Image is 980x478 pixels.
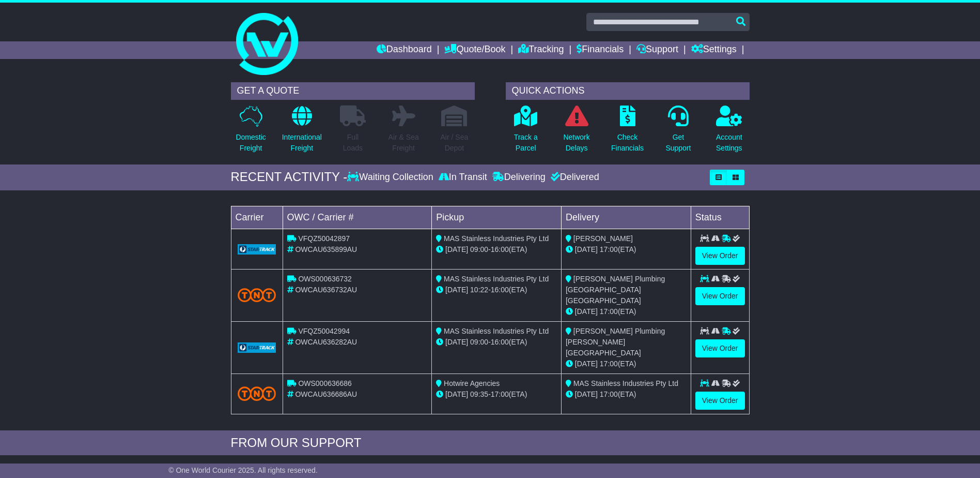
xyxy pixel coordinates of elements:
span: [DATE] [575,360,598,368]
span: [DATE] [575,245,598,253]
td: Pickup [432,206,562,229]
div: - (ETA) [436,337,557,348]
div: GET A QUOTE [231,82,475,100]
a: NetworkDelays [563,105,590,159]
span: [DATE] [445,390,468,398]
span: © One World Courier 2025. All rights reserved. [168,466,318,474]
img: TNT_Domestic.png [238,386,276,400]
p: Network Delays [563,132,589,154]
td: Delivery [561,206,691,229]
span: MAS Stainless Industries Pty Ltd [444,327,549,335]
p: Track a Parcel [514,132,538,154]
span: Hotwire Agencies [444,379,500,387]
p: Full Loads [340,132,366,154]
p: International Freight [282,132,322,154]
div: (ETA) [566,306,687,317]
span: OWS000636732 [298,275,352,283]
div: RECENT ACTIVITY - [231,170,348,185]
span: OWCAU636732AU [295,286,357,294]
a: GetSupport [665,105,691,159]
span: 16:00 [491,286,509,294]
a: Quote/Book [444,41,505,59]
span: OWCAU636686AU [295,390,357,398]
span: OWCAU635899AU [295,245,357,253]
p: Check Financials [611,132,644,154]
span: [DATE] [445,338,468,346]
img: GetCarrierServiceLogo [238,342,276,353]
a: DomesticFreight [235,105,266,159]
span: [PERSON_NAME] [573,234,633,243]
p: Air / Sea Depot [441,132,469,154]
img: TNT_Domestic.png [238,288,276,302]
span: 17:00 [600,360,618,368]
a: Financials [577,41,624,59]
p: Air & Sea Freight [388,132,419,154]
span: [DATE] [575,390,598,398]
p: Get Support [665,132,691,154]
div: In Transit [436,172,490,183]
a: View Order [695,392,745,410]
td: OWC / Carrier # [283,206,432,229]
span: OWCAU636282AU [295,338,357,346]
a: View Order [695,339,745,357]
div: - (ETA) [436,244,557,255]
span: 16:00 [491,245,509,253]
span: VFQZ50042897 [298,234,350,243]
span: 09:00 [470,245,488,253]
div: Delivering [490,172,548,183]
div: Waiting Collection [347,172,435,183]
div: (ETA) [566,358,687,369]
span: 09:35 [470,390,488,398]
div: (ETA) [566,244,687,255]
a: Track aParcel [514,105,538,159]
a: View Order [695,287,745,305]
a: InternationalFreight [282,105,322,159]
span: 16:00 [491,338,509,346]
div: (ETA) [566,389,687,400]
span: 10:22 [470,286,488,294]
div: FROM OUR SUPPORT [231,436,750,451]
a: Dashboard [377,41,432,59]
img: GetCarrierServiceLogo [238,244,276,255]
a: CheckFinancials [611,105,644,159]
span: 17:00 [600,390,618,398]
p: Account Settings [716,132,742,154]
td: Carrier [231,206,283,229]
div: Delivered [548,172,599,183]
div: - (ETA) [436,389,557,400]
td: Status [691,206,749,229]
span: MAS Stainless Industries Pty Ltd [444,275,549,283]
span: MAS Stainless Industries Pty Ltd [444,234,549,243]
a: View Order [695,247,745,265]
span: [PERSON_NAME] Plumbing [PERSON_NAME][GEOGRAPHIC_DATA] [566,327,665,357]
span: [PERSON_NAME] Plumbing [GEOGRAPHIC_DATA] [GEOGRAPHIC_DATA] [566,275,665,305]
span: [DATE] [445,286,468,294]
span: OWS000636686 [298,379,352,387]
p: Domestic Freight [236,132,266,154]
span: 17:00 [491,390,509,398]
span: MAS Stainless Industries Pty Ltd [573,379,678,387]
div: QUICK ACTIONS [506,82,750,100]
a: Settings [691,41,737,59]
a: Support [636,41,678,59]
a: Tracking [518,41,564,59]
span: [DATE] [575,307,598,316]
div: - (ETA) [436,285,557,295]
span: 09:00 [470,338,488,346]
span: 17:00 [600,245,618,253]
span: [DATE] [445,245,468,253]
a: AccountSettings [715,105,743,159]
span: VFQZ50042994 [298,327,350,335]
span: 17:00 [600,307,618,316]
